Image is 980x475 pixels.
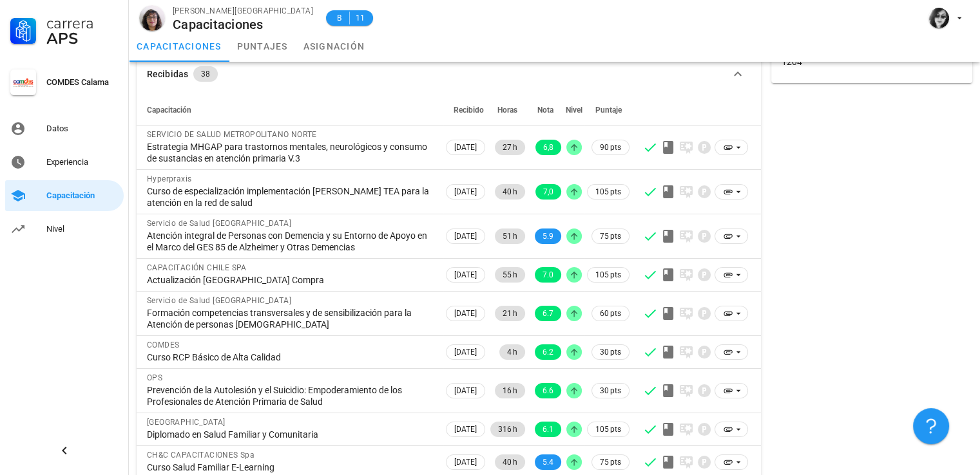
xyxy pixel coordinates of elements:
th: Nivel [564,95,584,126]
span: [DATE] [454,185,477,199]
div: Capacitación [46,191,119,201]
span: B [334,12,344,24]
span: 21 h [503,306,517,321]
div: Curso Salud Familiar E-Learning [147,461,433,473]
span: [DATE] [454,140,477,154]
div: Diplomado en Salud Familiar y Comunitaria [147,429,433,440]
span: 7,0 [543,184,553,200]
span: Capacitación [147,106,191,115]
span: [GEOGRAPHIC_DATA] [147,418,226,427]
span: 51 h [503,228,517,244]
span: 38 [201,66,210,82]
span: CH&C CAPACITACIONES Spa [147,451,255,460]
span: 60 pts [600,307,621,320]
th: Horas [488,95,528,126]
span: 11 [355,12,365,24]
div: Experiencia [46,157,119,167]
div: avatar [928,8,949,28]
span: [DATE] [454,229,477,243]
span: 6.7 [543,306,553,321]
a: capacitaciones [129,31,229,62]
span: Nota [537,106,553,115]
div: Carrera [46,15,119,31]
div: COMDES Calama [46,77,119,88]
span: [DATE] [454,422,477,436]
th: Puntaje [584,95,632,126]
button: Recibidas 38 [137,53,761,95]
span: 5.9 [543,228,553,244]
a: Nivel [5,214,124,245]
div: Prevención de la Autolesión y el Suicidio: Empoderamiento de los Profesionales de Atención Primar... [147,384,433,407]
span: 316 h [498,422,517,437]
span: 16 h [503,383,517,398]
div: Recibidas [147,67,188,81]
span: [DATE] [454,384,477,398]
div: 1204 [782,56,802,68]
span: Servicio de Salud [GEOGRAPHIC_DATA] [147,296,291,305]
span: OPS [147,373,162,382]
div: [PERSON_NAME][GEOGRAPHIC_DATA] [173,5,313,17]
div: avatar [139,5,165,31]
div: Atención integral de Personas con Demencia y su Entorno de Apoyo en el Marco del GES 85 de Alzhei... [147,230,433,253]
span: 30 pts [600,384,621,397]
span: Servicio de Salud [GEOGRAPHIC_DATA] [147,219,291,228]
span: 7.0 [543,267,553,283]
span: 4 h [507,344,517,360]
div: Formación competencias transversales y de sensibilización para la Atención de personas [DEMOGRAPH... [147,307,433,330]
span: 75 pts [600,230,621,243]
th: Capacitación [137,95,443,126]
span: 105 pts [595,185,621,198]
span: 6.2 [543,344,553,360]
div: Estrategia MHGAP para trastornos mentales, neurológicos y consumo de sustancias en atención prima... [147,141,433,164]
div: Actualización [GEOGRAPHIC_DATA] Compra [147,274,433,286]
span: Recibido [454,106,484,115]
span: [DATE] [454,268,477,282]
span: 90 pts [600,141,621,154]
span: Hyperpraxis [147,174,191,183]
span: 55 h [503,267,517,283]
span: Nivel [566,106,582,115]
a: Experiencia [5,147,124,178]
span: 30 pts [600,346,621,359]
span: SERVICIO DE SALUD METROPOLITANO NORTE [147,130,317,139]
span: Horas [497,106,517,115]
div: Capacitaciones [173,17,313,32]
th: Nota [528,95,564,126]
span: 6,8 [543,140,553,155]
span: COMDES [147,340,179,349]
span: 27 h [503,140,517,155]
a: Capacitación [5,180,124,211]
div: Nivel [46,224,119,234]
div: Datos [46,124,119,134]
div: Curso de especialización implementación [PERSON_NAME] TEA para la atención en la red de salud [147,185,433,209]
span: Puntaje [595,106,622,115]
span: 6.6 [543,383,553,398]
div: Curso RCP Básico de Alta Calidad [147,351,433,363]
span: 105 pts [595,268,621,281]
div: APS [46,31,119,46]
span: [DATE] [454,306,477,321]
span: 5.4 [543,454,553,470]
span: CAPACITACIÓN CHILE SPA [147,263,247,272]
span: 75 pts [600,456,621,469]
span: 6.1 [543,422,553,437]
a: Datos [5,113,124,144]
span: 105 pts [595,423,621,436]
a: asignación [296,31,373,62]
th: Recibido [443,95,488,126]
span: [DATE] [454,455,477,469]
a: puntajes [229,31,296,62]
span: 40 h [503,454,517,470]
span: [DATE] [454,345,477,359]
span: 40 h [503,184,517,200]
